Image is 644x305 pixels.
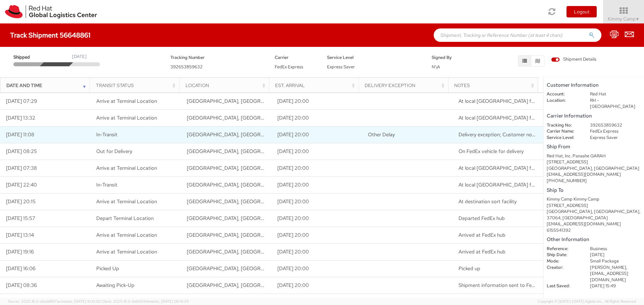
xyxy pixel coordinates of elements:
div: Delivery Exception [365,82,446,89]
span: Shipment information sent to FedEx [459,282,540,289]
div: [EMAIL_ADDRESS][DOMAIN_NAME] [547,171,641,178]
div: Est. Arrival [275,82,357,89]
span: [PERSON_NAME], [590,264,627,270]
div: [STREET_ADDRESS] [547,159,641,165]
span: RALEIGH, NC, US [187,282,346,289]
span: At local FedEx facility [459,115,544,121]
span: At local FedEx facility [459,98,544,104]
span: Departed FedEx hub [459,215,505,222]
button: Logout [567,6,597,17]
td: [DATE] 20:00 [271,227,362,244]
span: Shipped [13,54,42,61]
dt: Account: [542,91,585,97]
dt: Ship Date: [542,252,585,258]
span: Delivery exception; Customer not available or business closed [459,131,597,138]
td: [DATE] 20:00 [271,244,362,260]
h5: Service Level [327,55,422,60]
span: Picked Up [96,265,119,272]
div: [DATE] [72,54,87,60]
span: Express Saver [327,64,355,70]
td: [DATE] 20:00 [271,277,362,294]
h5: Ship From [547,144,641,150]
span: BRENTWOOD, TN, US [187,131,346,138]
dt: Last Saved: [542,283,585,289]
span: Arrived at FedEx hub [459,232,505,238]
span: RALEIGH, NC, US [187,265,346,272]
td: [DATE] 20:00 [271,194,362,210]
span: ▼ [636,16,640,22]
span: FedEx Express [275,64,303,70]
span: Awaiting Pick-Up [96,282,135,289]
span: Copyright © [DATE]-[DATE] Agistix Inc., All Rights Reserved [538,299,636,304]
span: At destination sort facility [459,198,517,205]
span: Arrive at Terminal Location [96,165,157,171]
td: [DATE] 20:00 [271,127,362,143]
span: Out for Delivery [96,148,132,155]
h5: Signed By [432,55,474,60]
span: MEMPHIS, TN, US [187,215,346,222]
span: NASHVILLE, TN, US [187,181,346,188]
td: [DATE] 20:00 [271,93,362,110]
span: At local FedEx facility [459,181,544,188]
span: RALEIGH, NC, US [187,248,346,255]
div: [STREET_ADDRESS] [547,203,641,209]
span: master, [DATE] 10:10:00 [61,299,101,304]
h5: Carrier [275,55,317,60]
span: Arrive at Terminal Location [96,98,157,104]
span: At local FedEx facility [459,165,544,171]
span: Arrive at Terminal Location [96,248,157,255]
dt: Tracking No: [542,122,585,129]
span: Arrive at Terminal Location [96,232,157,238]
h4: Track Shipment 56648861 [10,31,91,39]
td: [DATE] 20:00 [271,160,362,177]
span: 392653859632 [170,64,203,70]
dt: Location: [542,97,585,104]
dt: Mode: [542,258,585,264]
span: Arrived at FedEx hub [459,248,505,255]
div: Date and Time [6,82,88,89]
div: 6155541392 [547,227,641,234]
div: Notes [454,82,536,89]
dt: Creator: [542,264,585,271]
span: BRENTWOOD, TN, US [187,148,346,155]
span: MEMPHIS, TN, US [187,232,346,238]
span: BRENTWOOD, TN, US [187,98,346,104]
span: NASHVILLE, TN, US [187,198,346,205]
div: Location [185,82,267,89]
h5: Other Information [547,237,641,242]
div: [PHONE_NUMBER] [547,178,641,184]
span: Server: 2025.18.0-a0edd1917ac [8,299,101,304]
div: [GEOGRAPHIC_DATA], [GEOGRAPHIC_DATA] [547,165,641,172]
div: [GEOGRAPHIC_DATA], [GEOGRAPHIC_DATA], 37064, [GEOGRAPHIC_DATA] [547,209,641,221]
span: N\A [432,64,440,70]
dt: Carrier Name: [542,128,585,135]
div: [EMAIL_ADDRESS][DOMAIN_NAME] [547,221,641,227]
span: Shipment Details [551,56,596,63]
td: [DATE] 20:00 [271,143,362,160]
span: Arrive at Terminal Location [96,198,157,205]
input: Shipment, Tracking or Reference Number (at least 4 chars) [434,28,601,42]
span: BRENTWOOD, TN, US [187,165,346,171]
dt: Reference: [542,246,585,252]
h5: Carrier Information [547,113,641,119]
span: On FedEx vehicle for delivery [459,148,524,155]
span: Other Delay [368,131,395,138]
label: Shipment Details [551,56,596,64]
div: Transit Status [96,82,177,89]
td: [DATE] 20:00 [271,210,362,227]
span: Kimmy Camp [608,16,640,22]
span: BRENTWOOD, TN, US [187,115,346,121]
td: [DATE] 20:00 [271,260,362,277]
span: In-Transit [96,181,117,188]
td: [DATE] 20:00 [271,110,362,127]
td: [DATE] 20:00 [271,177,362,194]
span: Depart Terminal Location [96,215,154,222]
h5: Tracking Number [170,55,265,60]
span: Arrive at Terminal Location [96,115,157,121]
div: Kimmy Camp Kimmy Camp [547,196,641,203]
span: Picked up [459,265,480,272]
span: In-Transit [96,131,117,138]
dt: Service Level: [542,135,585,141]
h5: Customer Information [547,82,641,88]
img: rh-logistics-00dfa346123c4ec078e1.svg [5,5,97,18]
